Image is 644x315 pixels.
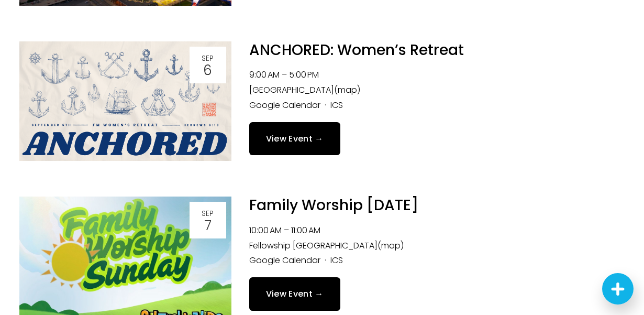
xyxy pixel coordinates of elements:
a: Google Calendar [249,99,320,111]
img: ANCHORED: Women’s Retreat [19,41,231,161]
time: 9:00 AM [249,69,280,81]
div: Sep [193,210,223,217]
a: ICS [330,99,343,111]
a: View Event → [249,277,340,310]
div: Sep [193,55,223,62]
time: 10:00 AM [249,224,282,236]
a: Google Calendar [249,254,320,266]
li: [GEOGRAPHIC_DATA] [249,83,625,98]
div: 6 [193,63,223,77]
a: (map) [377,240,404,252]
div: 7 [193,219,223,232]
time: 5:00 PM [289,69,319,81]
a: View Event → [249,122,340,155]
a: ICS [330,254,343,266]
a: Family Worship [DATE] [249,195,418,215]
li: Fellowship [GEOGRAPHIC_DATA] [249,238,625,254]
a: ANCHORED: Women’s Retreat [249,40,464,60]
time: 11:00 AM [291,224,320,236]
a: (map) [334,84,360,96]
